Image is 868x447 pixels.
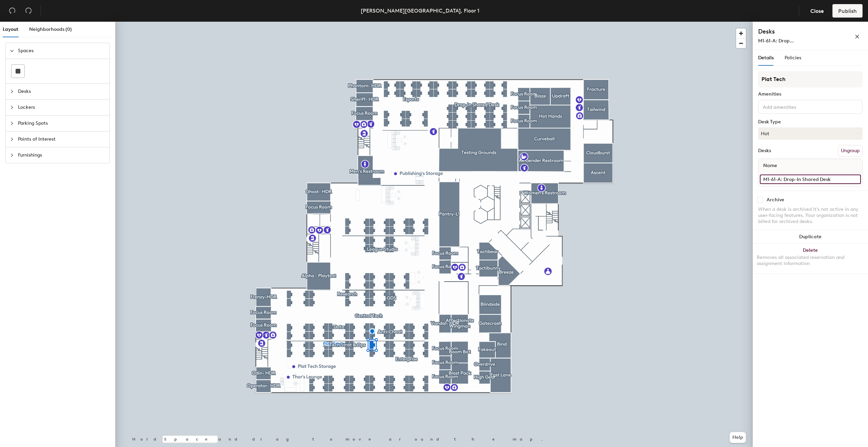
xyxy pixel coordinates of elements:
div: When a desk is archived it's not active in any user-facing features. Your organization is not bil... [758,206,863,225]
span: Parking Spots [18,116,105,131]
div: Archive [767,197,784,203]
span: Layout [3,26,18,32]
span: collapsed [10,121,14,125]
div: Desks [758,148,771,154]
span: collapsed [10,89,14,94]
div: Amenities [758,92,863,97]
button: Duplicate [753,230,868,244]
button: DeleteRemoves all associated reservation and assignment information [753,244,868,273]
h4: Desks [758,27,833,36]
span: Furnishings [18,147,105,163]
button: Ungroup [838,145,863,157]
span: expanded [10,49,14,53]
span: M1-61-A: Drop... [758,38,794,44]
span: Points of Interest [18,131,105,147]
div: [PERSON_NAME][GEOGRAPHIC_DATA], Floor 1 [361,6,479,15]
span: Desks [18,84,105,99]
div: Removes all associated reservation and assignment information [757,255,864,267]
button: Hot [758,127,863,140]
button: Publish [832,4,863,18]
span: collapsed [10,153,14,157]
span: Neighborhoods (0) [29,26,72,32]
button: Undo (⌘ + Z) [5,4,19,18]
span: Close [810,8,824,14]
span: close [855,34,860,39]
span: Spaces [18,43,105,59]
input: Unnamed desk [760,175,861,184]
button: Redo (⌘ + ⇧ + Z) [22,4,35,18]
button: Help [730,432,746,443]
span: collapsed [10,137,14,141]
button: Close [805,4,830,18]
span: Policies [785,55,801,61]
span: Details [758,55,774,61]
div: Desk Type [758,119,863,125]
span: Name [760,160,781,172]
span: undo [9,7,16,14]
span: Lockers [18,100,105,115]
span: collapsed [10,105,14,109]
input: Add amenities [762,102,823,110]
